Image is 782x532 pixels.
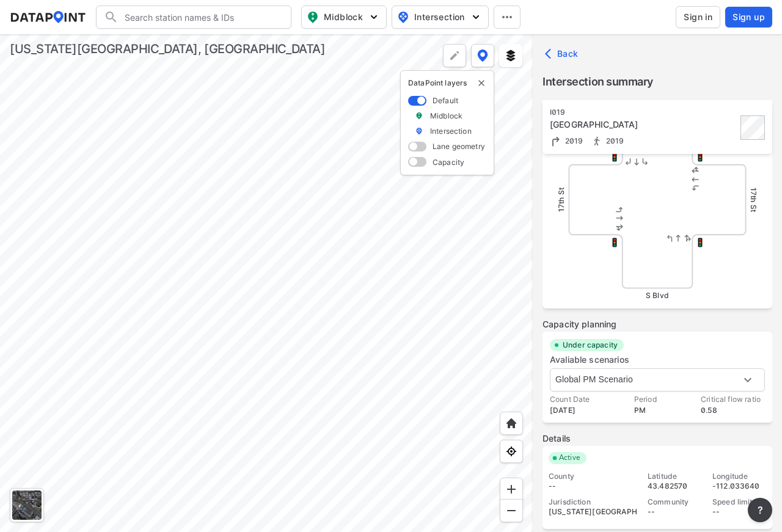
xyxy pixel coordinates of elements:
[500,440,523,463] div: View my location
[563,340,618,350] label: Under capacity
[10,40,325,57] div: [US_STATE][GEOGRAPHIC_DATA], [GEOGRAPHIC_DATA]
[550,354,629,365] label: Avaliable scenarios
[500,412,523,435] div: Home
[392,5,489,29] button: Intersection
[505,505,517,517] img: MAAAAAElFTkSuQmCC
[505,445,517,457] img: zeq5HYn9AnE9l6UmnFLPAAAAAElFTkSuQmCC
[554,452,586,464] span: Active
[634,395,657,404] label: Period
[550,135,562,147] img: EXHE7HSyln9AEgfAt3MXZNtyHIFksAAAAASUVORK5CYII=
[748,498,772,522] button: more
[550,118,737,131] div: 17th St and S Boulevard
[591,135,603,147] img: Pedestrian count
[448,49,461,62] img: +Dz8AAAAASUVORK5CYII=
[415,126,423,136] img: marker_Intersection.6861001b.svg
[550,107,737,117] div: I019
[433,141,485,151] label: Lane geometry
[549,481,637,491] div: --
[648,481,701,491] div: 43.482570
[301,5,387,29] button: Midblock
[10,11,86,23] img: dataPointLogo.9353c09d.svg
[725,7,772,27] button: Sign up
[430,111,462,121] label: Midblock
[701,395,761,404] label: Critical flow ratio
[701,406,761,415] label: 0.58
[550,406,590,415] label: [DATE]
[712,472,766,481] div: Longitude
[634,406,657,415] label: PM
[684,11,712,23] span: Sign in
[603,136,624,145] span: 2019
[673,6,723,28] a: Sign in
[433,157,464,167] label: Capacity
[443,44,466,67] div: Polygon tool
[505,483,517,495] img: ZvzfEJKXnyWIrJytrsY285QMwk63cM6Drc+sIAAAAASUVORK5CYII=
[648,497,701,507] div: Community
[562,136,583,145] span: 2019
[477,49,488,62] img: data-point-layers.37681fc9.svg
[305,10,320,24] img: map_pin_mid.602f9df1.svg
[543,73,772,90] label: Intersection summary
[712,481,766,491] div: -112.033640
[430,126,472,136] label: Intersection
[499,44,522,67] button: External layers
[557,188,566,212] span: 17th St
[368,11,380,23] img: 5YPKRKmlfpI5mqlR8AD95paCi+0kK1fRFDJSaMmawlwaeJcJwk9O2fotCW5ve9gAAAAASUVORK5CYII=
[648,507,701,517] div: --
[749,188,758,212] span: 17th St
[648,472,701,481] div: Latitude
[543,44,583,64] button: Back
[712,507,766,517] div: --
[470,11,482,23] img: 5YPKRKmlfpI5mqlR8AD95paCi+0kK1fRFDJSaMmawlwaeJcJwk9O2fotCW5ve9gAAAAASUVORK5CYII=
[415,111,423,121] img: marker_Midblock.5ba75e30.svg
[550,395,590,404] label: Count Date
[505,49,517,62] img: layers.ee07997e.svg
[433,95,458,106] label: Default
[549,497,637,507] div: Jurisdiction
[549,507,637,517] div: [US_STATE][GEOGRAPHIC_DATA], [GEOGRAPHIC_DATA]
[543,432,772,445] label: Details
[543,318,772,330] label: Capacity planning
[10,488,44,522] div: Toggle basemap
[477,78,486,88] button: delete
[471,44,494,67] button: DataPoint layers
[307,10,379,24] span: Midblock
[550,368,765,392] div: Global PM Scenario
[755,503,765,517] span: ?
[723,7,772,27] a: Sign up
[500,499,523,522] div: Zoom out
[505,417,517,429] img: +XpAUvaXAN7GudzAAAAAElFTkSuQmCC
[547,48,579,60] span: Back
[712,497,766,507] div: Speed limit
[396,10,411,24] img: map_pin_int.54838e6b.svg
[397,10,481,24] span: Intersection
[549,472,637,481] div: County
[733,11,765,23] span: Sign up
[500,478,523,501] div: Zoom in
[408,78,486,88] p: DataPoint layers
[477,78,486,88] img: close-external-leyer.3061a1c7.svg
[119,7,283,27] input: Search
[676,6,720,28] button: Sign in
